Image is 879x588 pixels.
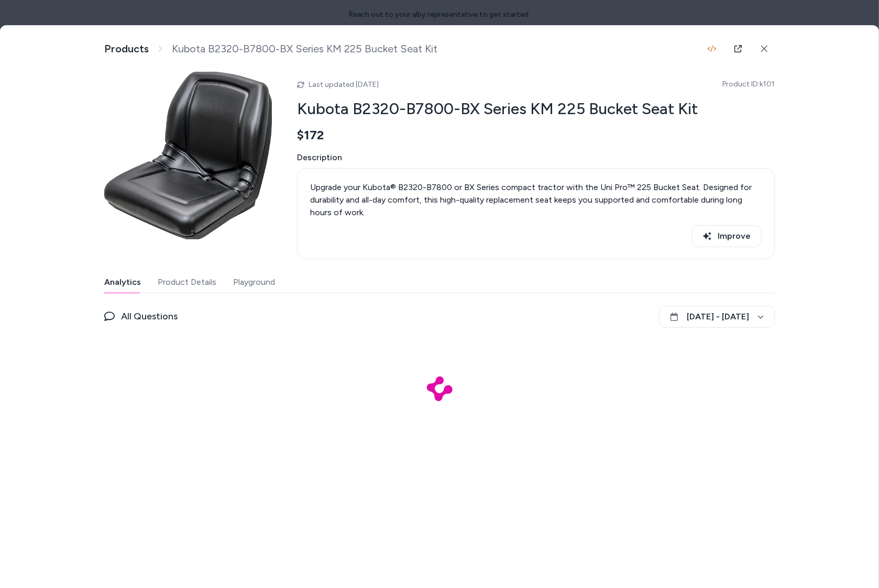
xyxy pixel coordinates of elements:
span: Product ID: k101 [722,79,775,90]
span: Kubota B2320-B7800-BX Series KM 225 Bucket Seat Kit [172,42,437,56]
button: Playground [233,272,275,293]
img: 6619.jpg [104,72,272,239]
span: $172 [297,127,324,143]
span: Last updated [DATE] [309,80,379,89]
button: Product Details [158,272,216,293]
span: All Questions [121,309,178,324]
button: Analytics [104,272,141,293]
button: [DATE] - [DATE] [659,306,775,328]
a: Products [104,42,149,56]
span: Description [297,151,775,164]
h2: Kubota B2320-B7800-BX Series KM 225 Bucket Seat Kit [297,99,775,119]
button: Improve [692,225,762,247]
nav: breadcrumb [104,42,437,56]
p: Upgrade your Kubota® B2320-B7800 or BX Series compact tractor with the Uni Pro™ 225 Bucket Seat. ... [310,181,762,219]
